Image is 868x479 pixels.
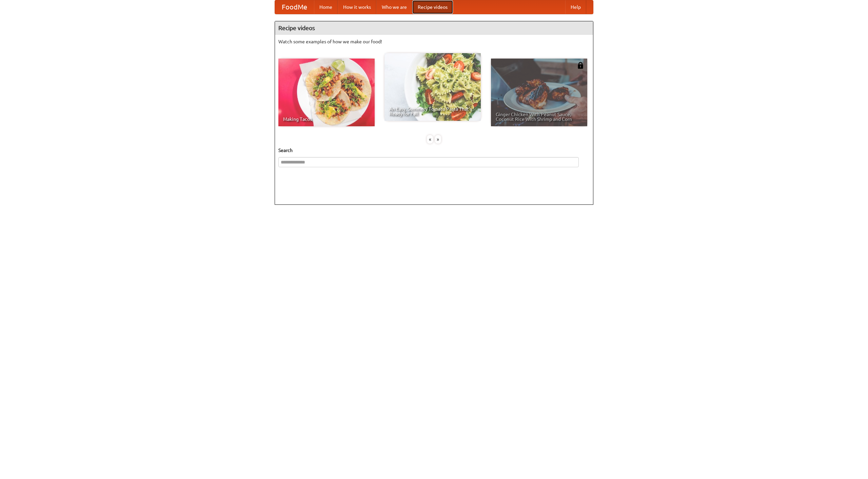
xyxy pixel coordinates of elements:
a: How it works [338,0,376,14]
a: Help [565,0,586,14]
a: Home [314,0,338,14]
a: Who we are [376,0,412,14]
h5: Search [278,147,590,154]
div: » [435,135,441,144]
a: Recipe videos [412,0,453,14]
span: Making Tacos [283,117,370,122]
p: Watch some examples of how we make our food! [278,38,590,45]
div: « [427,135,433,144]
a: An Easy, Summery Tomato Pasta That's Ready for Fall [384,53,481,121]
a: Making Tacos [278,59,375,126]
h4: Recipe videos [275,21,593,35]
a: FoodMe [275,0,314,14]
img: 483408.png [577,62,584,69]
span: An Easy, Summery Tomato Pasta That's Ready for Fall [389,107,476,116]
